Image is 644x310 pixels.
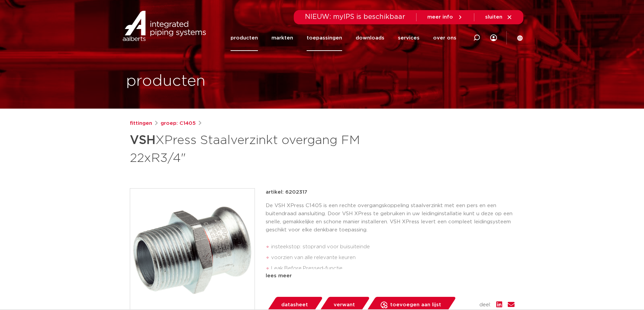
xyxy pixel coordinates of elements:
h1: XPress Staalverzinkt overgang FM 22xR3/4" [130,130,384,167]
p: De VSH XPress C1405 is een rechte overgangskoppeling staalverzinkt met een pers en een buitendraa... [266,202,515,234]
a: toepassingen [307,25,342,51]
li: insteekstop: stoprand voor buisuiteinde [271,242,515,252]
p: artikel: 6202317 [266,188,307,196]
a: sluiten [485,14,512,20]
span: meer info [427,15,453,20]
li: Leak Before Pressed-functie [271,263,515,274]
nav: Menu [231,25,456,51]
a: downloads [356,25,384,51]
li: voorzien van alle relevante keuren [271,252,515,263]
a: meer info [427,14,463,20]
span: NIEUW: myIPS is beschikbaar [305,13,405,20]
a: fittingen [130,119,152,128]
a: over ons [433,25,456,51]
h1: producten [126,71,206,92]
div: lees meer [266,272,515,280]
a: markten [271,25,293,51]
span: sluiten [485,15,502,20]
a: services [398,25,420,51]
a: producten [231,25,258,51]
span: deel: [479,301,491,309]
strong: VSH [130,134,156,146]
a: groep: C1405 [161,119,196,128]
